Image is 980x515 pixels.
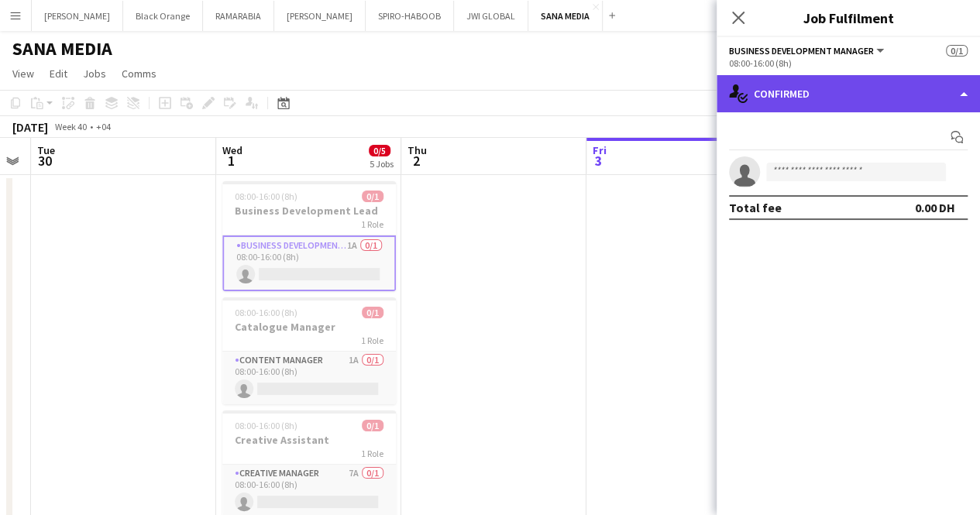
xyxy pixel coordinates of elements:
[6,64,40,84] a: View
[915,200,955,215] div: 0.00 DH
[729,45,886,57] button: Business Development Manager
[122,67,156,81] span: Comms
[235,191,297,202] span: 08:00-16:00 (8h)
[362,307,383,318] span: 0/1
[123,1,203,31] button: Black Orange
[12,67,34,81] span: View
[274,1,366,31] button: [PERSON_NAME]
[362,191,383,202] span: 0/1
[361,448,383,459] span: 1 Role
[370,158,394,170] div: 5 Jobs
[366,1,454,31] button: SPIRO-HABOOB
[35,152,55,170] span: 30
[43,64,74,84] a: Edit
[946,45,968,57] span: 0/1
[528,1,603,31] button: SANA MEDIA
[369,145,390,156] span: 0/5
[51,121,90,132] span: Week 40
[235,420,297,431] span: 08:00-16:00 (8h)
[361,335,383,346] span: 1 Role
[203,1,274,31] button: RAMARABIA
[83,67,106,81] span: Jobs
[220,152,242,170] span: 1
[222,320,396,334] h3: Catalogue Manager
[96,121,111,132] div: +04
[222,143,242,157] span: Wed
[407,143,427,157] span: Thu
[222,181,396,291] app-job-card: 08:00-16:00 (8h)0/1Business Development Lead1 RoleBusiness Development Manager1A0/108:00-16:00 (8h)
[405,152,427,170] span: 2
[717,75,980,112] div: Confirmed
[37,143,55,157] span: Tue
[454,1,528,31] button: JWI GLOBAL
[729,57,968,69] div: 08:00-16:00 (8h)
[729,45,874,57] span: Business Development Manager
[593,143,607,157] span: Fri
[12,37,112,60] h1: SANA MEDIA
[361,218,383,230] span: 1 Role
[115,64,163,84] a: Comms
[50,67,67,81] span: Edit
[729,200,782,215] div: Total fee
[12,119,48,135] div: [DATE]
[222,297,396,404] app-job-card: 08:00-16:00 (8h)0/1Catalogue Manager1 RoleContent Manager1A0/108:00-16:00 (8h)
[222,204,396,218] h3: Business Development Lead
[590,152,607,170] span: 3
[77,64,112,84] a: Jobs
[32,1,123,31] button: [PERSON_NAME]
[235,307,297,318] span: 08:00-16:00 (8h)
[362,420,383,431] span: 0/1
[222,352,396,404] app-card-role: Content Manager1A0/108:00-16:00 (8h)
[222,235,396,291] app-card-role: Business Development Manager1A0/108:00-16:00 (8h)
[222,433,396,447] h3: Creative Assistant
[717,8,980,28] h3: Job Fulfilment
